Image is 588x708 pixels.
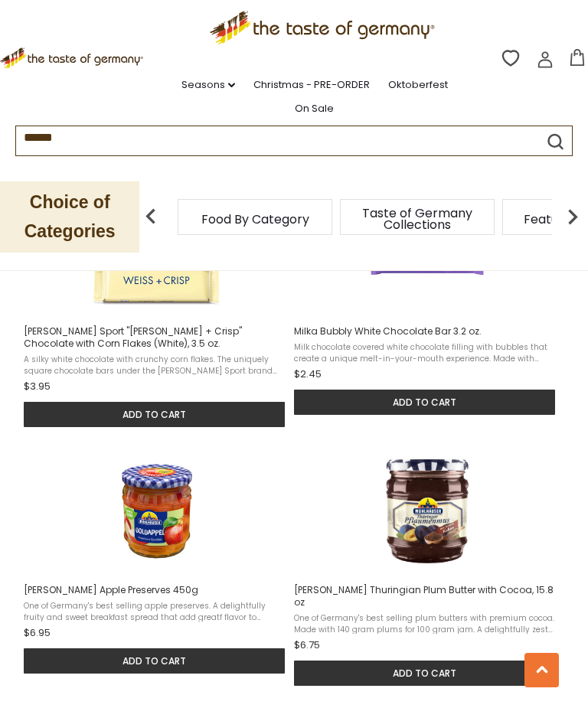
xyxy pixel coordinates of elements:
span: [PERSON_NAME] Apple Preserves 450g [24,584,286,596]
span: [PERSON_NAME] Sport "[PERSON_NAME] + Crisp" Chocolate with Corn Flakes (White), 3.5 oz. [24,325,286,350]
a: Oktoberfest [388,77,448,93]
a: Ritter Sport [24,188,290,427]
span: Milk chocolate covered white chocolate filling with bubbles that create a unique melt-in-your-mou... [294,341,557,363]
span: One of Germany's best selling plum butters with premium cocoa. Made with 140 gram plums for 100 g... [294,612,557,634]
span: Milka Bubbly White Chocolate Bar 3.2 oz. [294,325,557,338]
button: Add to cart [24,648,285,674]
a: Food By Category [201,214,309,225]
a: Christmas - PRE-ORDER [253,77,370,93]
span: $2.45 [294,367,322,382]
img: Muehlhauser Apple Preserves [92,446,222,576]
span: $6.75 [294,638,320,653]
button: Add to cart [24,402,285,427]
span: [PERSON_NAME] Thuringian Plum Butter with Cocoa, 15.8 oz [294,584,557,608]
button: Add to cart [294,390,555,415]
span: $6.95 [24,625,51,641]
a: Taste of Germany Collections [356,207,479,230]
a: Muehlhauser Thuringian Plum Butter with Cocoa, 15.8 oz [294,446,560,686]
a: Seasons [181,77,235,93]
img: previous arrow [136,201,166,232]
button: Add to cart [294,661,555,686]
span: A silky white chocolate with crunchy corn flakes. The uniquely square chocolate bars under the [P... [24,354,286,375]
span: One of Germany's best selling apple preserves. A delightfully fruity and sweet breakfast spread t... [24,600,286,622]
img: next arrow [557,201,588,232]
a: Milka Bubbly White Chocolate Bar 3.2 oz. [294,188,560,415]
a: Muehlhauser Apple Preserves 450g [24,446,290,674]
a: On Sale [295,100,334,117]
span: $3.95 [24,379,51,394]
img: Muhlhauser Plum Butter with Cocoa [362,446,492,576]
